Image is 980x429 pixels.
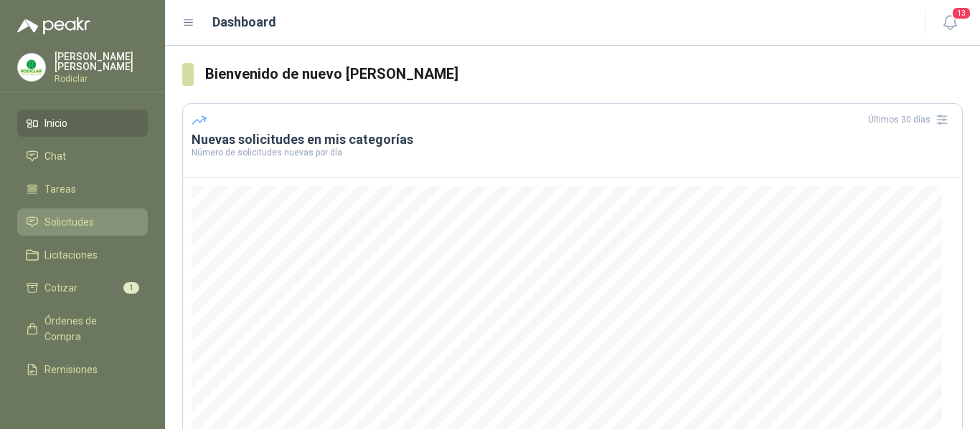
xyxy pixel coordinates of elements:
a: Licitaciones [17,241,148,269]
span: 1 [123,282,139,294]
a: Tareas [17,175,148,203]
span: Solicitudes [44,214,94,230]
div: Últimos 30 días [868,108,953,131]
h3: Nuevas solicitudes en mis categorías [192,131,953,148]
span: Inicio [44,115,67,131]
h1: Dashboard [212,12,276,32]
a: Chat [17,143,148,170]
span: Chat [44,148,66,164]
a: Configuración [17,389,148,416]
img: Logo peakr [17,17,90,34]
span: Licitaciones [44,247,98,263]
a: Remisiones [17,356,148,383]
p: [PERSON_NAME] [PERSON_NAME] [55,52,148,72]
span: Órdenes de Compra [44,313,134,344]
a: Inicio [17,110,148,137]
span: Remisiones [44,362,98,377]
a: Órdenes de Compra [17,307,148,350]
span: Cotizar [44,280,77,296]
span: 13 [951,6,971,20]
a: Cotizar1 [17,274,148,302]
span: Tareas [44,181,76,197]
h3: Bienvenido de nuevo [PERSON_NAME] [205,63,963,85]
p: Número de solicitudes nuevas por día [192,148,953,157]
p: Rodiclar [55,74,148,83]
button: 13 [937,10,963,36]
a: Solicitudes [17,208,148,236]
img: Company Logo [18,54,45,81]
